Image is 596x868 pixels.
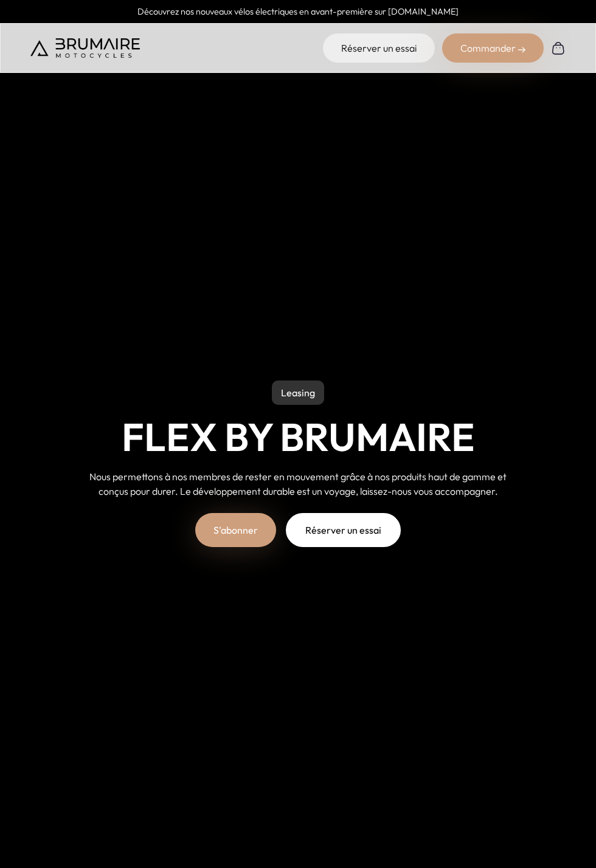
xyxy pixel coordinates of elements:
[195,513,276,547] a: S'abonner
[286,513,401,547] a: Réserver un essai
[551,41,566,55] img: Panier
[323,33,435,63] a: Réserver un essai
[518,46,525,53] img: right-arrow-2.png
[442,33,544,63] div: Commander
[122,415,475,460] h1: Flex by Brumaire
[30,38,140,58] img: Brumaire Motocycles
[89,470,507,497] span: Nous permettons à nos membres de rester en mouvement grâce à nos produits haut de gamme et conçus...
[272,381,324,405] p: Leasing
